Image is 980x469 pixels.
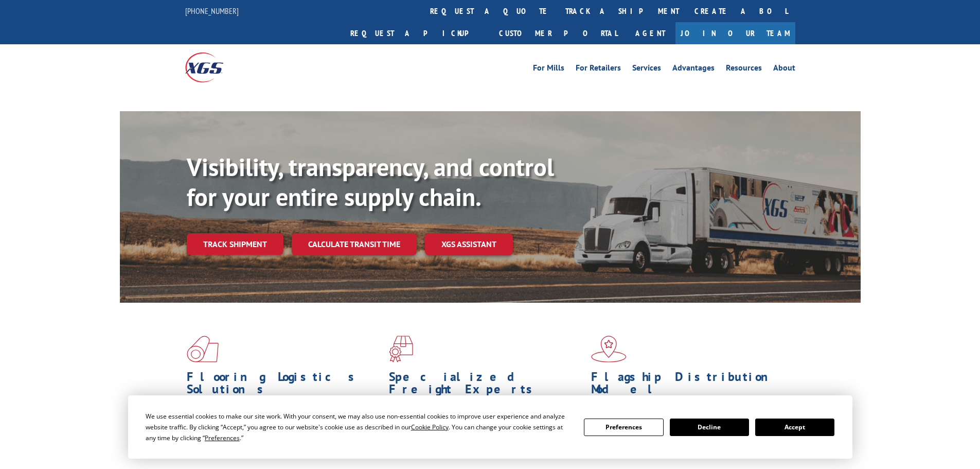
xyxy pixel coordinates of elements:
[755,419,834,436] button: Accept
[343,22,491,44] a: Request a pickup
[389,371,583,401] h1: Specialized Freight Experts
[205,433,240,442] span: Preferences
[672,64,715,75] a: Advantages
[187,233,283,255] a: Track shipment
[389,336,413,362] img: xgs-icon-focused-on-flooring-red
[726,64,762,75] a: Resources
[576,64,621,75] a: For Retailers
[187,336,219,362] img: xgs-icon-total-supply-chain-intelligence-red
[591,371,786,401] h1: Flagship Distribution Model
[670,419,749,436] button: Decline
[128,395,852,459] div: Cookie Consent Prompt
[411,423,449,431] span: Cookie Policy
[187,371,381,401] h1: Flooring Logistics Solutions
[584,419,663,436] button: Preferences
[187,151,554,213] b: Visibility, transparency, and control for your entire supply chain.
[591,336,627,362] img: xgs-icon-flagship-distribution-model-red
[185,6,239,16] a: [PHONE_NUMBER]
[675,22,795,44] a: Join Our Team
[292,233,417,255] a: Calculate transit time
[632,64,661,75] a: Services
[773,64,795,75] a: About
[491,22,625,44] a: Customer Portal
[425,233,513,255] a: XGS ASSISTANT
[533,64,564,75] a: For Mills
[625,22,675,44] a: Agent
[146,411,572,443] div: We use essential cookies to make our site work. With your consent, we may also use non-essential ...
